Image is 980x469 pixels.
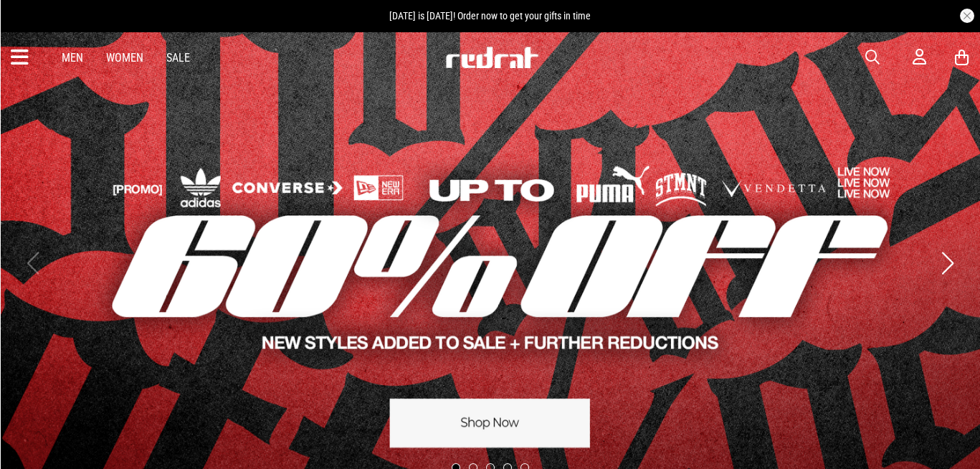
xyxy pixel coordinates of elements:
img: Redrat logo [444,47,539,68]
a: Men [62,51,83,65]
a: Women [106,51,143,65]
span: [DATE] is [DATE]! Order now to get your gifts in time [389,10,591,22]
button: Next slide [938,247,957,279]
a: Sale [166,51,190,65]
button: Previous slide [23,247,42,279]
